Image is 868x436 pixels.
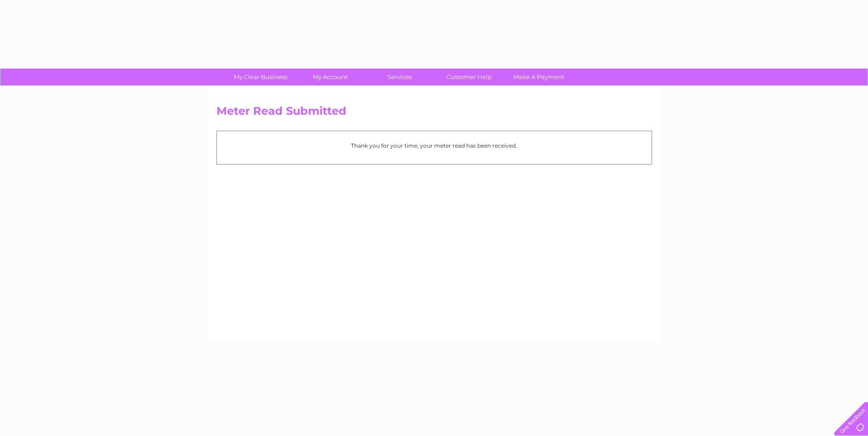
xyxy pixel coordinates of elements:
[216,105,652,122] h2: Meter Read Submitted
[223,69,298,85] a: My Clear Business
[431,69,507,85] a: Customer Help
[362,69,437,85] a: Services
[292,69,368,85] a: My Account
[501,69,577,85] a: Make A Payment
[221,141,647,150] p: Thank you for your time, your meter read has been received.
